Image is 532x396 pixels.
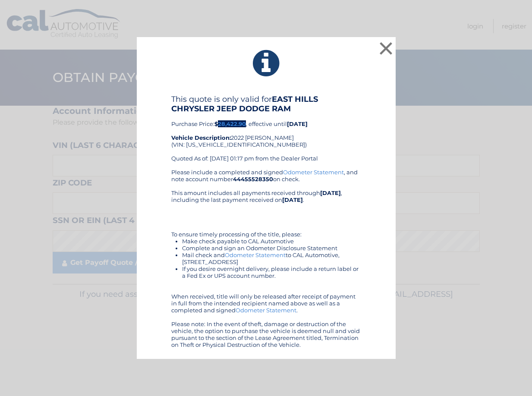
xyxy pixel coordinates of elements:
li: Make check payable to CAL Automotive [182,238,361,245]
b: EAST HILLS CHRYSLER JEEP DODGE RAM [171,94,318,113]
b: 44455528350 [233,176,273,182]
div: Please include a completed and signed , and note account number on check. This amount includes al... [171,169,361,348]
b: $28,422.90 [214,120,246,127]
div: Purchase Price: , effective until 2022 [PERSON_NAME] (VIN: [US_VEHICLE_IDENTIFICATION_NUMBER]) Qu... [171,94,361,169]
li: If you desire overnight delivery, please include a return label or a Fed Ex or UPS account number. [182,265,361,279]
h4: This quote is only valid for [171,94,361,113]
strong: Vehicle Description: [171,134,231,141]
a: Odometer Statement [236,307,296,314]
b: [DATE] [282,196,303,203]
li: Complete and sign an Odometer Disclosure Statement [182,245,361,251]
button: × [378,40,395,57]
b: [DATE] [287,120,308,127]
a: Odometer Statement [283,169,344,176]
li: Mail check and to CAL Automotive, [STREET_ADDRESS] [182,251,361,265]
a: Odometer Statement [225,251,286,258]
b: [DATE] [320,189,341,196]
